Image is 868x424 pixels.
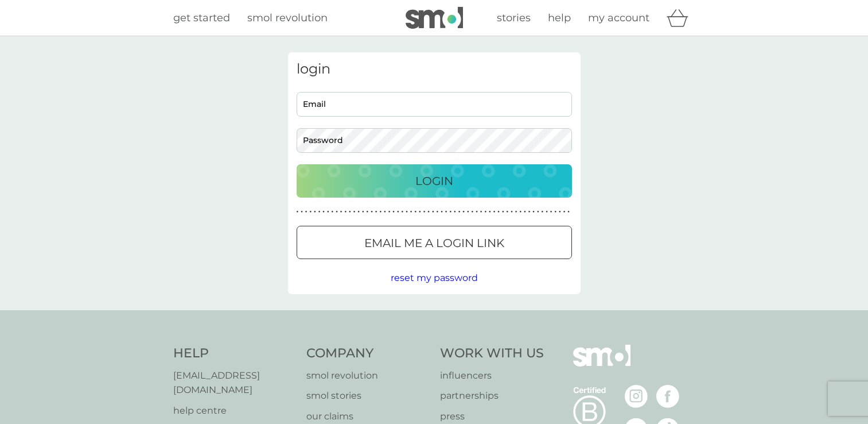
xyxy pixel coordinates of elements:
[493,209,496,215] p: ●
[297,209,299,215] p: ●
[305,209,308,215] p: ●
[364,234,504,252] p: Email me a login link
[497,11,531,24] span: stories
[548,11,571,24] span: help
[548,10,571,26] a: help
[554,209,556,215] p: ●
[397,209,399,215] p: ●
[391,271,478,286] button: reset my password
[550,209,552,215] p: ●
[528,209,531,215] p: ●
[173,403,295,418] a: help centre
[440,409,544,424] a: press
[379,209,382,215] p: ●
[480,209,482,215] p: ●
[458,209,461,215] p: ●
[484,209,486,215] p: ●
[440,345,544,363] h4: Work With Us
[375,209,377,215] p: ●
[384,209,386,215] p: ●
[567,209,570,215] p: ●
[297,61,572,78] h3: login
[497,10,531,26] a: stories
[546,209,548,215] p: ●
[573,345,630,384] img: smol
[588,11,649,24] span: my account
[173,10,230,26] a: get started
[367,209,369,215] p: ●
[625,385,648,408] img: visit the smol Instagram page
[371,209,373,215] p: ●
[314,209,316,215] p: ●
[357,209,360,215] p: ●
[332,209,334,215] p: ●
[656,385,679,408] img: visit the smol Facebook page
[306,409,429,424] a: our claims
[297,226,572,259] button: Email me a login link
[559,209,561,215] p: ●
[440,388,544,403] a: partnerships
[519,209,521,215] p: ●
[297,164,572,198] button: Login
[306,368,429,383] a: smol revolution
[524,209,526,215] p: ●
[515,209,517,215] p: ●
[419,209,421,215] p: ●
[247,10,328,26] a: smol revolution
[542,209,544,215] p: ●
[440,368,544,383] p: influencers
[391,272,478,283] span: reset my password
[173,368,295,398] a: [EMAIL_ADDRESS][DOMAIN_NAME]
[432,209,434,215] p: ●
[340,209,342,215] p: ●
[344,209,347,215] p: ●
[489,209,491,215] p: ●
[667,6,695,29] div: basket
[406,209,408,215] p: ●
[588,10,649,26] a: my account
[410,209,412,215] p: ●
[247,11,328,24] span: smol revolution
[449,209,451,215] p: ●
[415,172,453,190] p: Login
[507,209,509,215] p: ●
[462,209,465,215] p: ●
[427,209,430,215] p: ●
[437,209,439,215] p: ●
[445,209,447,215] p: ●
[476,209,478,215] p: ●
[318,209,321,215] p: ●
[406,7,463,29] img: smol
[454,209,456,215] p: ●
[511,209,513,215] p: ●
[306,345,429,363] h4: Company
[173,11,230,24] span: get started
[532,209,535,215] p: ●
[392,209,395,215] p: ●
[353,209,356,215] p: ●
[414,209,417,215] p: ●
[537,209,539,215] p: ●
[349,209,351,215] p: ●
[563,209,566,215] p: ●
[327,209,329,215] p: ●
[173,345,295,363] h4: Help
[441,209,443,215] p: ●
[497,209,500,215] p: ●
[502,209,504,215] p: ●
[467,209,469,215] p: ●
[322,209,325,215] p: ●
[309,209,312,215] p: ●
[301,209,303,215] p: ●
[402,209,404,215] p: ●
[472,209,474,215] p: ●
[306,388,429,403] a: smol stories
[423,209,426,215] p: ●
[336,209,338,215] p: ●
